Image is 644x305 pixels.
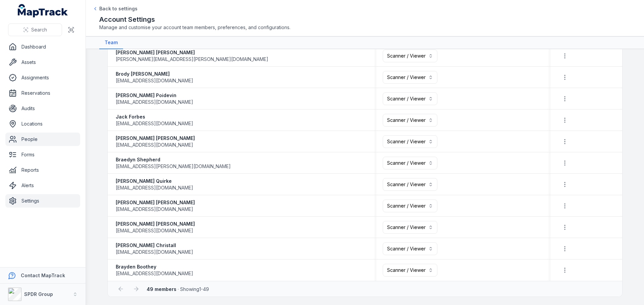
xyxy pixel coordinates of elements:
strong: [PERSON_NAME] [PERSON_NAME] [116,221,195,227]
button: Scanner / Viewer [383,92,437,105]
a: MapTrack [18,4,68,17]
a: Team [99,36,123,49]
span: [EMAIL_ADDRESS][DOMAIN_NAME] [116,77,193,84]
a: Reservations [5,86,80,100]
strong: 49 members [147,286,176,292]
span: [EMAIL_ADDRESS][DOMAIN_NAME] [116,206,193,213]
a: Locations [5,117,80,131]
button: Scanner / Viewer [383,50,437,62]
a: Dashboard [5,40,80,54]
a: Forms [5,148,80,161]
span: [EMAIL_ADDRESS][DOMAIN_NAME] [116,270,193,277]
span: [EMAIL_ADDRESS][DOMAIN_NAME] [116,99,193,105]
a: Assignments [5,71,80,84]
strong: Brayden Boothey [116,263,193,270]
span: [EMAIL_ADDRESS][DOMAIN_NAME] [116,249,193,255]
button: Scanner / Viewer [383,200,437,212]
button: Scanner / Viewer [383,242,437,255]
a: Reports [5,163,80,177]
a: Assets [5,56,80,69]
span: · Showing 1 - 49 [147,286,209,292]
strong: [PERSON_NAME] Quirke [116,178,193,184]
strong: [PERSON_NAME] [PERSON_NAME] [116,135,195,142]
a: Settings [5,194,80,208]
span: [PERSON_NAME][EMAIL_ADDRESS][PERSON_NAME][DOMAIN_NAME] [116,56,268,63]
span: [EMAIL_ADDRESS][PERSON_NAME][DOMAIN_NAME] [116,163,231,170]
button: Scanner / Viewer [383,264,437,277]
span: [EMAIL_ADDRESS][DOMAIN_NAME] [116,184,193,191]
strong: [PERSON_NAME] [PERSON_NAME] [116,49,268,56]
span: [EMAIL_ADDRESS][DOMAIN_NAME] [116,120,193,127]
span: Manage and customise your account team members, preferences, and configurations. [99,24,631,31]
strong: Jack Forbes [116,113,193,120]
h2: Account Settings [99,15,631,24]
span: Search [31,26,47,33]
strong: Contact MapTrack [21,273,65,278]
span: [EMAIL_ADDRESS][DOMAIN_NAME] [116,227,193,234]
button: Search [8,23,62,36]
strong: [PERSON_NAME] Christall [116,242,193,249]
strong: [PERSON_NAME] [PERSON_NAME] [116,199,195,206]
button: Scanner / Viewer [383,157,437,169]
strong: [PERSON_NAME] Poidevin [116,92,193,99]
strong: Brody [PERSON_NAME] [116,71,193,77]
a: Back to settings [93,5,138,12]
span: [EMAIL_ADDRESS][DOMAIN_NAME] [116,142,193,148]
strong: SPDR Group [24,291,53,297]
button: Scanner / Viewer [383,114,437,127]
a: People [5,133,80,146]
button: Scanner / Viewer [383,71,437,84]
a: Alerts [5,179,80,192]
span: Back to settings [99,5,138,12]
button: Scanner / Viewer [383,178,437,191]
a: Audits [5,102,80,115]
button: Scanner / Viewer [383,221,437,234]
button: Scanner / Viewer [383,135,437,148]
strong: Braedyn Shepherd [116,156,231,163]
